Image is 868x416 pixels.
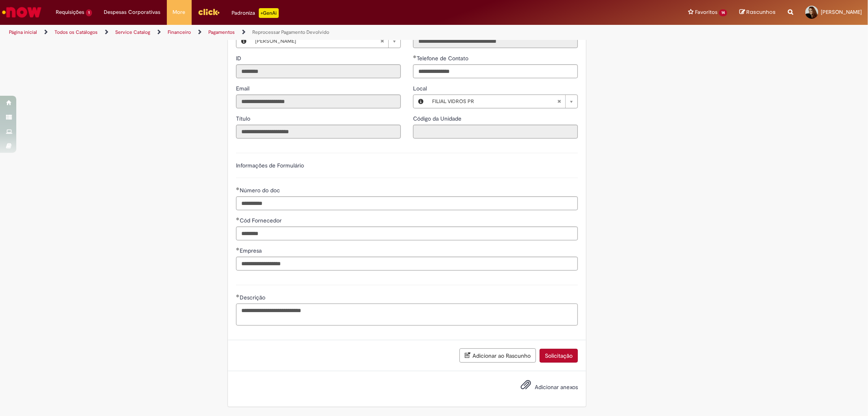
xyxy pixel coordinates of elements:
[459,348,536,363] button: Adicionar ao Rascunho
[413,114,463,123] label: Somente leitura - Código da Unidade
[56,8,84,16] span: Requisições
[413,95,428,108] button: Local, Visualizar este registro FILIAL VIDROS PR
[236,85,251,92] span: Somente leitura - Email
[719,9,727,16] span: 14
[86,9,92,16] span: 1
[432,95,557,108] span: FILIAL VIDROS PR
[540,349,578,363] button: Solicitação
[173,8,186,16] span: More
[413,34,578,48] input: Departamento
[695,8,717,16] span: Favoritos
[821,9,862,15] span: [PERSON_NAME]
[413,125,578,139] input: Código da Unidade
[518,377,533,396] button: Adicionar anexos
[252,29,329,35] a: Reprocessar Pagamento Devolvido
[232,8,279,18] div: Padroniza
[236,114,252,123] label: Somente leitura - Título
[236,35,251,48] button: Favorecido, Visualizar este registro Maria Eduarda De Melo De Mattos
[535,384,578,391] span: Adicionar anexos
[746,8,776,16] span: Rascunhos
[168,29,191,35] a: Financeiro
[6,25,573,40] ul: Trilhas de página
[259,8,279,18] p: +GenAi
[413,64,578,78] input: Telefone de Contato
[236,95,401,108] input: Email
[9,29,37,35] a: Página inicial
[55,29,98,35] a: Todos os Catálogos
[376,35,388,48] abbr: Limpar campo Favorecido
[413,85,429,92] span: Local
[236,54,243,62] label: Somente leitura - ID
[236,115,252,122] span: Somente leitura - Título
[240,247,263,254] span: Empresa
[553,95,565,108] abbr: Limpar campo Local
[198,6,220,18] img: click_logo_yellow_360x200.png
[236,196,578,210] input: Número do doc
[236,294,240,297] span: Obrigatório Preenchido
[236,55,243,62] span: Somente leitura - ID
[417,55,470,62] span: Telefone de Contato
[255,35,380,48] span: [PERSON_NAME]
[251,35,400,48] a: [PERSON_NAME]Limpar campo Favorecido
[240,294,267,301] span: Descrição
[739,9,776,16] a: Rascunhos
[115,29,150,35] a: Service Catalog
[236,247,240,251] span: Obrigatório Preenchido
[236,304,578,326] textarea: Descrição
[428,95,577,108] a: FILIAL VIDROS PRLimpar campo Local
[236,257,578,271] input: Empresa
[236,187,240,190] span: Obrigatório Preenchido
[236,84,251,92] label: Somente leitura - Email
[236,125,401,139] input: Título
[413,55,417,58] span: Obrigatório Preenchido
[236,227,578,240] input: Cód Fornecedor
[208,29,235,35] a: Pagamentos
[236,162,304,169] label: Informações de Formulário
[104,8,161,16] span: Despesas Corporativas
[240,217,283,224] span: Cód Fornecedor
[413,115,463,122] span: Somente leitura - Código da Unidade
[236,64,401,78] input: ID
[236,217,240,220] span: Obrigatório Preenchido
[240,187,282,194] span: Número do doc
[1,4,43,20] img: ServiceNow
